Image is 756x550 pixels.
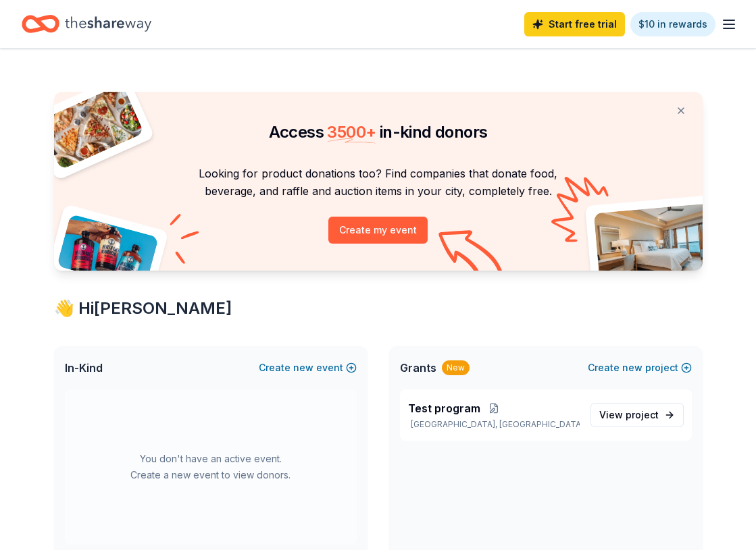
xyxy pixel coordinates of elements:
[630,12,715,36] a: $10 in rewards
[626,409,659,420] span: project
[65,389,357,545] div: You don't have an active event. Create a new event to view donors.
[328,217,428,244] button: Create my event
[293,360,313,376] span: new
[65,360,103,376] span: In-Kind
[22,8,151,40] a: Home
[408,400,480,416] span: Test program
[327,122,376,142] span: 3500 +
[590,403,684,427] a: View project
[599,407,659,423] span: View
[259,360,357,376] button: Createnewevent
[438,230,506,281] img: Curvy arrow
[622,360,642,376] span: new
[588,360,692,376] button: Createnewproject
[269,122,488,142] span: Access in-kind donors
[524,12,625,36] a: Start free trial
[400,360,436,376] span: Grants
[70,165,686,200] p: Looking for product donations too? Find companies that donate food, beverage, and raffle and auct...
[442,360,470,375] div: New
[54,298,703,319] div: 👋 Hi [PERSON_NAME]
[408,419,580,430] p: [GEOGRAPHIC_DATA], [GEOGRAPHIC_DATA]
[39,84,144,170] img: Pizza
